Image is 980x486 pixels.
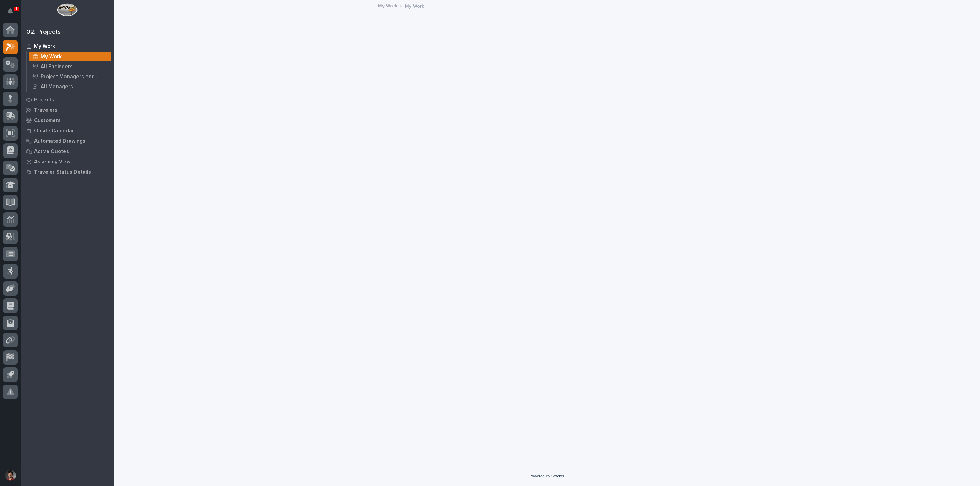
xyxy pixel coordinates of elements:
p: 1 [15,7,18,11]
a: My Work [378,1,397,9]
a: My Work [21,41,114,51]
a: My Work [27,52,114,61]
p: All Managers [41,84,73,90]
p: All Engineers [41,64,73,70]
p: Active Quotes [34,149,69,155]
p: Projects [34,97,54,103]
p: Onsite Calendar [34,128,74,134]
p: My Work [41,54,62,60]
div: 02. Projects [26,29,61,36]
a: Projects [21,94,114,105]
p: Assembly View [34,159,70,165]
a: All Managers [27,82,114,91]
p: Traveler Status Details [34,169,91,175]
a: Travelers [21,105,114,115]
img: Workspace Logo [57,3,77,16]
a: Active Quotes [21,146,114,156]
p: Project Managers and Engineers [41,74,109,80]
a: All Engineers [27,62,114,71]
a: Assembly View [21,156,114,167]
a: Onsite Calendar [21,125,114,136]
a: Traveler Status Details [21,167,114,177]
a: Customers [21,115,114,125]
a: Automated Drawings [21,136,114,146]
p: My Work [405,2,424,9]
button: users-avatar [3,468,18,483]
a: Powered By Stacker [529,474,564,478]
p: Travelers [34,107,58,113]
p: My Work [34,43,55,50]
button: Notifications [3,4,18,19]
div: Notifications1 [9,8,18,19]
p: Customers [34,118,61,124]
p: Automated Drawings [34,138,85,144]
a: Project Managers and Engineers [27,72,114,81]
